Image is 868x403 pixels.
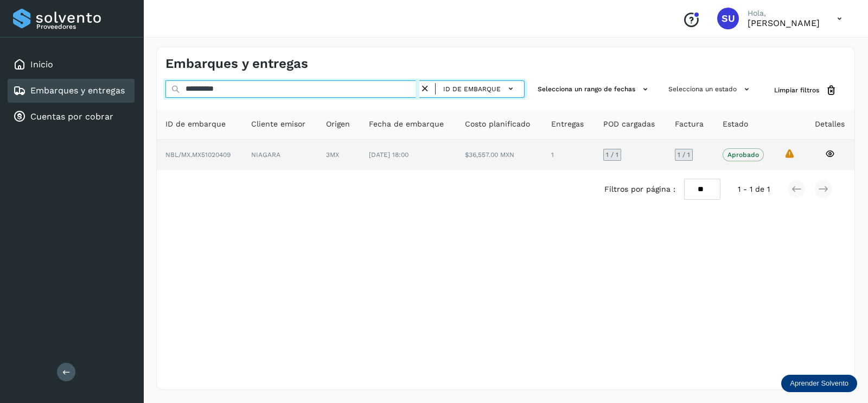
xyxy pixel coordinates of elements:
[242,140,317,170] td: NIAGARA
[765,80,846,100] button: Limpiar filtros
[542,140,595,170] td: 1
[8,53,135,77] div: Inicio
[727,151,759,159] p: Aprobado
[36,23,130,30] p: Proveedores
[790,379,848,388] p: Aprender Solvento
[781,375,857,392] div: Aprender Solvento
[664,80,757,98] button: Selecciona un estado
[8,79,135,103] div: Embarques y entregas
[675,118,704,130] span: Factura
[456,140,542,170] td: $36,557.00 MXN
[603,118,655,130] span: POD cargadas
[326,118,350,130] span: Origen
[440,81,520,97] button: ID de embarque
[369,118,444,130] span: Fecha de embarque
[748,9,820,18] p: Hola,
[165,118,226,130] span: ID de embarque
[251,118,305,130] span: Cliente emisor
[165,151,231,159] span: NBL/MX.MX51020409
[678,152,690,158] span: 1 / 1
[8,105,135,129] div: Cuentas por cobrar
[604,184,675,195] span: Filtros por página :
[30,85,125,96] a: Embarques y entregas
[465,118,530,130] span: Costo planificado
[748,18,820,28] p: Sayra Ugalde
[606,152,618,158] span: 1 / 1
[30,111,113,122] a: Cuentas por cobrar
[443,84,501,94] span: ID de embarque
[369,151,409,159] span: [DATE] 18:00
[738,184,770,195] span: 1 - 1 de 1
[815,118,845,130] span: Detalles
[317,140,360,170] td: 3MX
[774,85,819,95] span: Limpiar filtros
[165,56,308,72] h4: Embarques y entregas
[551,118,584,130] span: Entregas
[533,80,655,98] button: Selecciona un rango de fechas
[30,59,53,70] a: Inicio
[723,118,748,130] span: Estado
